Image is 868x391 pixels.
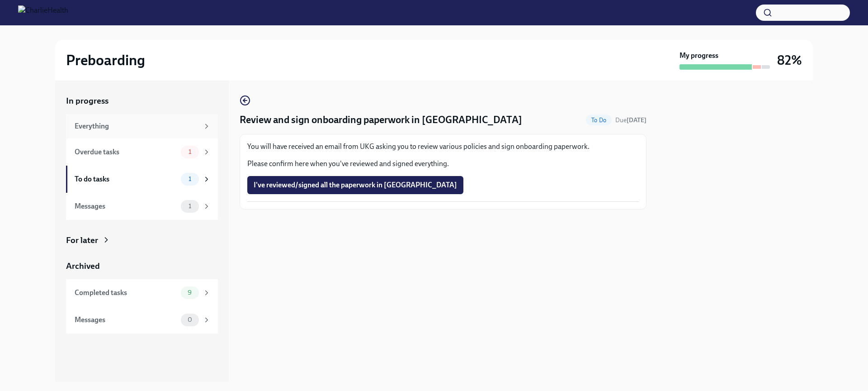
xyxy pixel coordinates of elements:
[627,116,646,124] strong: [DATE]
[615,116,646,124] span: August 14th, 2025 08:00
[66,193,218,220] a: Messages1
[240,113,522,127] h4: Review and sign onboarding paperwork in [GEOGRAPHIC_DATA]
[66,114,218,138] a: Everything
[182,316,198,323] span: 0
[75,288,177,298] div: Completed tasks
[679,51,718,61] strong: My progress
[66,138,218,166] a: Overdue tasks1
[777,52,802,68] h3: 82%
[66,234,218,246] a: For later
[66,260,218,272] a: Archived
[75,315,177,325] div: Messages
[75,121,199,131] div: Everything
[183,203,197,210] span: 1
[183,148,197,155] span: 1
[66,279,218,306] a: Completed tasks9
[75,201,177,211] div: Messages
[75,147,177,157] div: Overdue tasks
[247,159,639,169] p: Please confirm here when you've reviewed and signed everything.
[66,234,98,246] div: For later
[247,142,639,152] p: You will have received an email from UKG asking you to review various policies and sign onboardin...
[247,176,463,194] button: I've reviewed/signed all the paperwork in [GEOGRAPHIC_DATA]
[615,116,646,124] span: Due
[66,306,218,334] a: Messages0
[586,117,612,124] span: To Do
[254,181,457,190] span: I've reviewed/signed all the paperwork in [GEOGRAPHIC_DATA]
[183,176,197,182] span: 1
[18,5,68,20] img: CharlieHealth
[75,174,177,184] div: To do tasks
[182,289,197,296] span: 9
[66,51,145,69] h2: Preboarding
[66,166,218,193] a: To do tasks1
[66,95,218,107] a: In progress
